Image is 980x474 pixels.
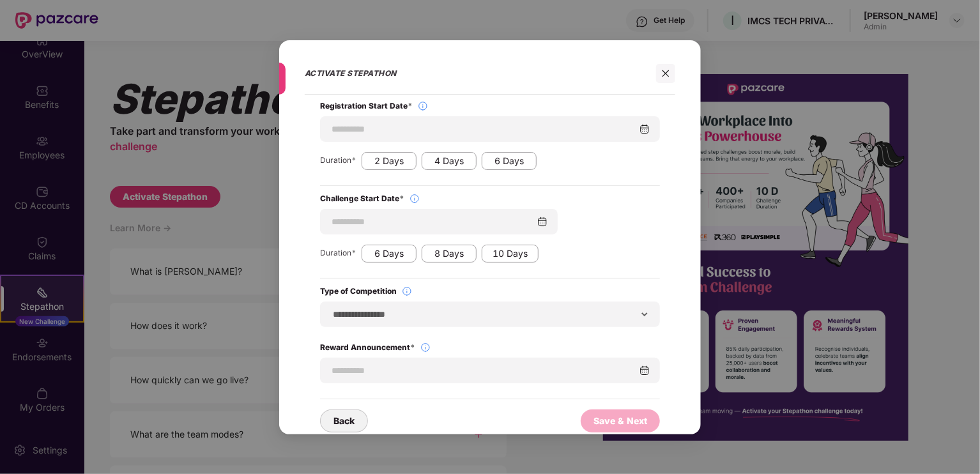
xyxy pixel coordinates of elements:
span: Reward Announcement [320,342,415,353]
img: svg+xml;base64,PHN2ZyBpZD0iQ2FsZW5kYXItMzJ4MzIiIHhtbG5zPSJodHRwOi8vd3d3LnczLm9yZy8yMDAwL3N2ZyIgd2... [639,124,650,134]
div: Save & Next [593,414,647,428]
span: Challenge Start Date [320,194,404,204]
span: close [661,68,670,77]
div: 6 Days [482,152,537,170]
span: Type of Competition [320,286,397,296]
div: 6 Days [362,245,417,263]
img: svg+xml;base64,PHN2ZyBpZD0iSW5mb18tXzMyeDMyIiBkYXRhLW5hbWU9IkluZm8gLSAzMngzMiIgeG1sbnM9Imh0dHA6Ly... [418,101,428,111]
div: 10 Days [482,245,539,263]
span: Duration [320,155,356,170]
div: activate stepathon [305,53,645,94]
div: 2 Days [362,152,417,170]
img: svg+xml;base64,PHN2ZyBpZD0iQ2FsZW5kYXItMzJ4MzIiIHhtbG5zPSJodHRwOi8vd3d3LnczLm9yZy8yMDAwL3N2ZyIgd2... [639,365,650,376]
img: svg+xml;base64,PHN2ZyBpZD0iSW5mb18tXzMyeDMyIiBkYXRhLW5hbWU9IkluZm8gLSAzMngzMiIgeG1sbnM9Imh0dHA6Ly... [410,194,420,204]
div: 8 Days [422,245,477,263]
div: Back [333,414,355,428]
span: Registration Start Date [320,101,413,111]
span: Duration [320,248,356,263]
img: svg+xml;base64,PHN2ZyBpZD0iQ2FsZW5kYXItMzJ4MzIiIHhtbG5zPSJodHRwOi8vd3d3LnczLm9yZy8yMDAwL3N2ZyIgd2... [537,217,547,227]
img: svg+xml;base64,PHN2ZyBpZD0iSW5mb18tXzMyeDMyIiBkYXRhLW5hbWU9IkluZm8gLSAzMngzMiIgeG1sbnM9Imh0dHA6Ly... [402,286,412,296]
div: 4 Days [422,152,477,170]
img: svg+xml;base64,PHN2ZyBpZD0iSW5mb18tXzMyeDMyIiBkYXRhLW5hbWU9IkluZm8gLSAzMngzMiIgeG1sbnM9Imh0dHA6Ly... [420,342,431,353]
